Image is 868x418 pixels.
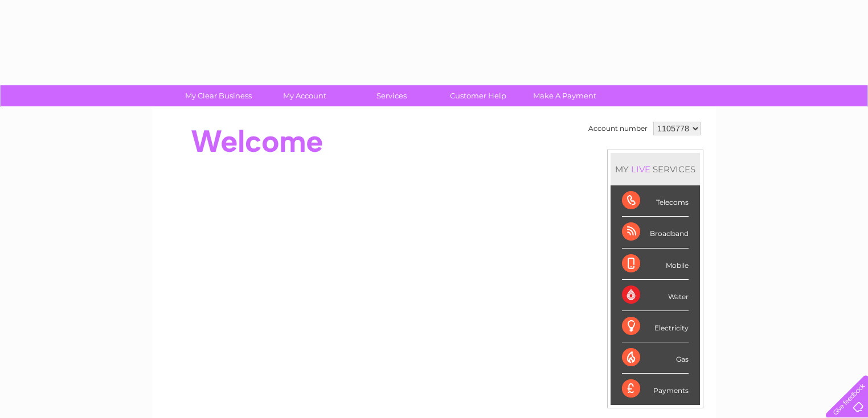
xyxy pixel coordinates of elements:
[622,217,689,248] div: Broadband
[622,280,689,311] div: Water
[622,342,689,374] div: Gas
[586,119,650,138] td: Account number
[622,185,689,217] div: Telecoms
[629,164,653,175] div: LIVE
[611,153,700,185] div: MY SERVICES
[345,85,439,106] a: Services
[258,85,352,106] a: My Account
[622,311,689,342] div: Electricity
[431,85,525,106] a: Customer Help
[622,374,689,404] div: Payments
[622,249,689,280] div: Mobile
[518,85,612,106] a: Make A Payment
[171,85,265,106] a: My Clear Business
